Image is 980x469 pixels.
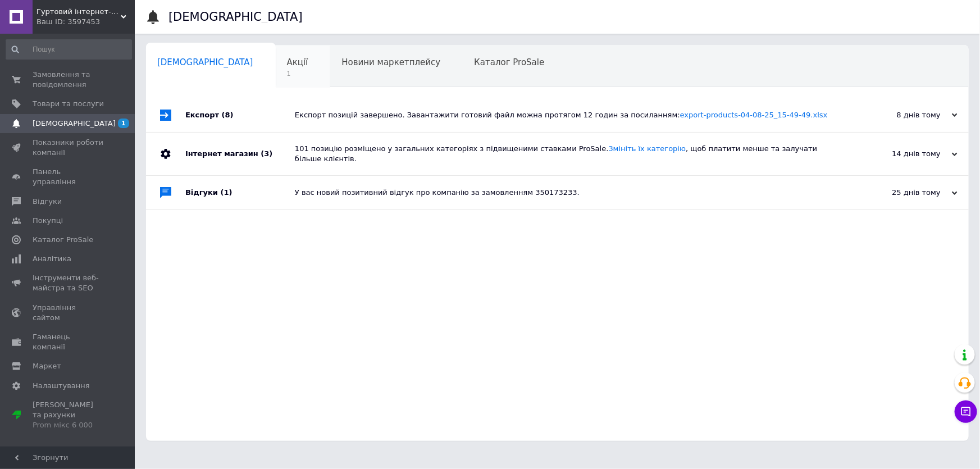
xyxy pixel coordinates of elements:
span: Аналітика [33,254,71,264]
span: (3) [261,149,272,158]
span: Новини маркетплейсу [341,57,440,67]
span: Товари та послуги [33,99,104,109]
button: Чат з покупцем [955,400,977,423]
span: Гуртовий інтернет-магазин DANA [37,7,121,17]
span: (8) [222,111,234,119]
span: Каталог ProSale [474,57,544,67]
span: Налаштування [33,381,90,391]
span: (1) [221,188,233,197]
div: Експорт [185,98,295,132]
h1: [DEMOGRAPHIC_DATA] [168,10,303,24]
span: Гаманець компанії [33,332,104,352]
span: Панель управління [33,167,104,187]
span: Відгуки [33,197,62,207]
span: Покупці [33,216,63,226]
span: Замовлення та повідомлення [33,70,104,90]
div: Prom мікс 6 000 [33,420,104,430]
span: Інструменти веб-майстра та SEO [33,273,104,293]
div: Ваш ID: 3597453 [37,17,135,27]
span: 1 [118,119,129,128]
div: 101 позицію розміщено у загальних категоріях з підвищеними ставками ProSale. , щоб платити менше ... [295,144,845,164]
span: Маркет [33,361,61,371]
span: Каталог ProSale [33,235,93,245]
span: Акції [287,57,308,67]
div: 8 днів тому [845,110,958,120]
div: Експорт позицій завершено. Завантажити готовий файл можна протягом 12 годин за посиланням: [295,110,845,120]
div: 14 днів тому [845,149,958,159]
span: [PERSON_NAME] та рахунки [33,400,104,431]
a: export-products-04-08-25_15-49-49.xlsx [680,111,828,119]
div: 25 днів тому [845,188,958,198]
input: Пошук [6,39,132,60]
span: Показники роботи компанії [33,138,104,158]
div: Відгуки [185,176,295,210]
div: У вас новий позитивний відгук про компанію за замовленням 350173233. [295,188,845,198]
span: [DEMOGRAPHIC_DATA] [157,57,253,67]
span: 1 [287,70,308,78]
span: Управління сайтом [33,303,104,323]
div: Інтернет магазин [185,133,295,175]
a: Змініть їх категорію [609,144,686,153]
span: [DEMOGRAPHIC_DATA] [33,119,116,129]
